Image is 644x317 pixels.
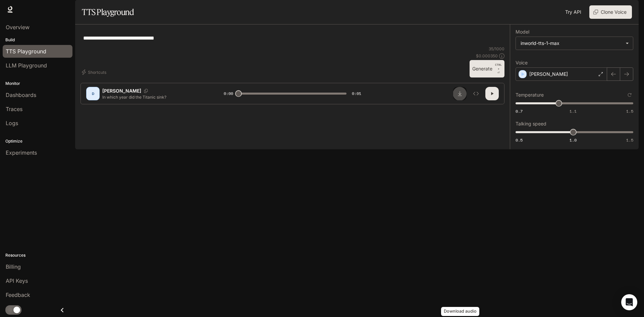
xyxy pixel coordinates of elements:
span: 0.7 [516,108,523,114]
div: inworld-tts-1-max [516,37,633,50]
p: [PERSON_NAME] [102,88,141,94]
p: Model [516,30,529,34]
button: Clone Voice [589,5,632,19]
p: In which year did the Titanic sink? [102,94,208,100]
div: inworld-tts-1-max [521,40,622,47]
p: CTRL + [495,63,502,71]
p: Temperature [516,93,544,97]
p: ⏎ [495,63,502,75]
p: 35 / 1000 [489,46,504,52]
button: Inspect [469,87,483,100]
div: D [88,88,98,99]
span: 1.5 [626,108,633,114]
button: Copy Voice ID [141,89,151,93]
span: 1.1 [570,108,577,114]
div: Download audio [441,307,479,316]
p: Voice [516,60,528,65]
p: Talking speed [516,121,546,126]
button: Shortcuts [80,67,109,77]
span: 0:00 [224,90,233,97]
div: Open Intercom Messenger [621,294,637,310]
h1: TTS Playground [82,5,134,19]
p: [PERSON_NAME] [529,71,568,77]
span: 1.5 [626,137,633,143]
a: Try API [562,5,584,19]
span: 0:01 [352,90,361,97]
button: Reset to default [626,91,633,99]
button: GenerateCTRL +⏎ [470,60,504,77]
button: Download audio [453,87,467,100]
p: $ 0.000350 [476,53,498,59]
span: 1.0 [570,137,577,143]
span: 0.5 [516,137,523,143]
